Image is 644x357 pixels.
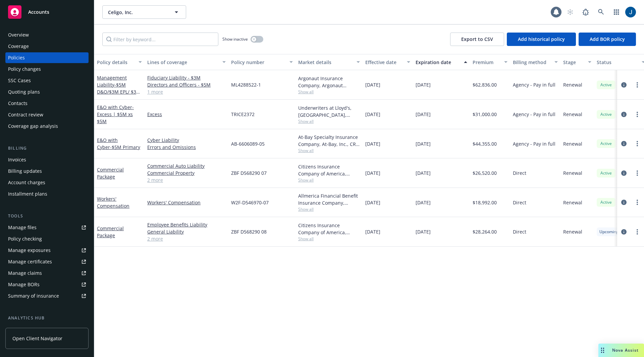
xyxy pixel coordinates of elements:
span: ZBF D568290 08 [231,228,267,235]
span: Active [599,111,613,117]
a: Commercial Package [97,166,124,180]
span: Renewal [563,169,582,176]
a: Search [594,5,608,19]
a: 2 more [147,235,226,242]
a: Fiduciary Liability - $3M [147,74,226,81]
span: $44,355.00 [473,140,497,147]
a: Employee Benefits Liability [147,221,226,228]
span: Open Client Navigator [12,335,62,342]
div: Status [597,59,638,66]
div: Citizens Insurance Company of America, Hanover Insurance Group [298,163,360,177]
div: Quoting plans [8,87,40,97]
span: Show all [298,177,360,183]
div: Invoices [8,154,26,165]
a: Commercial Auto Liability [147,162,226,169]
span: Active [599,82,613,88]
a: Directors and Officers - $5M [147,81,226,88]
a: more [633,198,641,206]
span: [DATE] [365,228,380,235]
div: At-Bay Specialty Insurance Company, At-Bay, Inc., CRC Group [298,134,360,148]
span: Renewal [563,81,582,88]
span: Active [599,141,613,147]
button: Market details [296,54,363,70]
a: SSC Cases [5,75,89,86]
span: Direct [513,169,526,176]
span: - Excess | $5M xs $5M [97,104,134,124]
button: Stage [560,54,594,70]
button: Nova Assist [598,344,644,357]
a: Start snowing [563,5,577,19]
span: Agency - Pay in full [513,81,555,88]
a: Commercial Package [97,225,124,239]
a: 1 more [147,88,226,95]
a: Workers' Compensation [97,196,129,209]
a: General Liability [147,228,226,235]
a: Manage claims [5,268,89,278]
button: Export to CSV [450,33,504,46]
a: Manage certificates [5,256,89,267]
a: Accounts [5,3,89,21]
div: Effective date [365,59,403,66]
div: Analytics hub [5,315,89,321]
span: Active [599,199,613,205]
input: Filter by keyword... [102,33,218,46]
span: Show all [298,236,360,242]
span: Active [599,170,613,176]
a: 2 more [147,176,226,184]
a: Report a Bug [579,5,592,19]
span: Show inactive [222,36,248,42]
div: Policy details [97,59,135,66]
a: circleInformation [620,110,628,118]
a: circleInformation [620,228,628,236]
button: Celigo, Inc. [102,5,186,19]
span: Renewal [563,111,582,118]
span: $18,992.00 [473,199,497,206]
span: Nova Assist [612,347,639,353]
div: Overview [8,30,29,40]
span: TRICE2372 [231,111,255,118]
span: [DATE] [365,169,380,176]
a: Workers' Compensation [147,199,226,206]
div: Billing updates [8,166,42,176]
a: Coverage gap analysis [5,121,89,132]
button: Add BOR policy [579,33,636,46]
button: Add historical policy [507,33,576,46]
div: Policy checking [8,234,42,244]
span: [DATE] [416,228,431,235]
a: circleInformation [620,198,628,206]
div: Contract review [8,109,43,120]
a: more [633,140,641,148]
a: Policies [5,52,89,63]
div: Market details [298,59,353,66]
span: Renewal [563,140,582,147]
div: Manage BORs [8,279,40,290]
div: Allmerica Financial Benefit Insurance Company, Hanover Insurance Group [298,192,360,206]
span: [DATE] [365,199,380,206]
a: E&O with Cyber [97,137,140,150]
span: Show all [298,89,360,95]
div: Citizens Insurance Company of America, Hanover Insurance Group [298,222,360,236]
a: Manage files [5,222,89,233]
a: Installment plans [5,189,89,199]
span: $62,836.00 [473,81,497,88]
div: Tools [5,213,89,219]
a: circleInformation [620,81,628,89]
span: Show all [298,118,360,124]
span: W2F-D546970-07 [231,199,269,206]
div: Policies [8,52,25,63]
span: Agency - Pay in full [513,140,555,147]
div: Coverage gap analysis [8,121,58,132]
div: Installment plans [8,189,47,199]
div: Policy number [231,59,285,66]
span: Direct [513,199,526,206]
button: Expiration date [413,54,470,70]
div: SSC Cases [8,75,31,86]
div: Coverage [8,41,29,52]
span: Show all [298,206,360,212]
span: [DATE] [416,140,431,147]
a: Summary of insurance [5,291,89,301]
a: Policy changes [5,64,89,74]
span: [DATE] [365,140,380,147]
a: circleInformation [620,140,628,148]
div: Manage exposures [8,245,51,256]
